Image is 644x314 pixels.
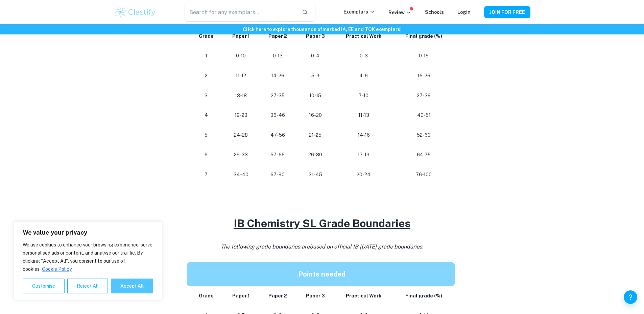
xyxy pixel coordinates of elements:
p: Exemplars [343,8,375,16]
button: Customise [23,279,65,293]
p: 11-12 [228,71,254,80]
p: 5 [195,131,218,140]
p: 17-19 [340,150,388,159]
p: 7 [195,170,218,179]
p: 14-16 [340,131,388,140]
h6: Click here to explore thousands of marked IA, EE and TOK exemplars ! [1,26,643,33]
p: 10-15 [302,91,329,100]
p: 24-28 [228,131,254,140]
strong: Practical Work [346,293,381,298]
p: We value your privacy [23,229,153,237]
u: IB Chemistry SL Grade Boundaries [234,217,410,230]
span: based on official IB [DATE] grade boundaries. [310,243,424,250]
strong: Paper 3 [306,33,325,39]
input: Search for any exemplars... [185,3,296,22]
p: 21-25 [302,131,329,140]
p: 36-46 [264,111,291,120]
p: 19-23 [228,111,254,120]
p: 57-66 [264,150,291,159]
button: Help and Feedback [624,290,637,304]
p: 26-30 [302,150,329,159]
p: 4 [195,111,218,120]
strong: Points needed [299,270,345,278]
p: 52-63 [399,131,449,140]
a: Cookie Policy [42,266,72,272]
p: 40-51 [399,111,449,120]
strong: Grade [199,33,214,39]
strong: Paper 2 [268,33,287,39]
p: 3 [195,91,218,100]
p: 0-15 [399,51,449,60]
p: 6 [195,150,218,159]
p: 16-26 [399,71,449,80]
p: 64-75 [399,150,449,159]
p: We use cookies to enhance your browsing experience, serve personalised ads or content, and analys... [23,241,153,273]
p: 67-90 [264,170,291,179]
div: We value your privacy [14,221,162,300]
p: 5-9 [302,71,329,80]
strong: Paper 1 [232,33,250,39]
p: 31-45 [302,170,329,179]
p: 76-100 [399,170,449,179]
p: Review [388,9,411,16]
p: 34-40 [228,170,254,179]
strong: Paper 1 [232,293,250,298]
p: 0-4 [302,51,329,60]
p: 7-10 [340,91,388,100]
strong: Final grade (%) [405,33,442,39]
p: 1 [195,51,218,60]
p: 14-26 [264,71,291,80]
p: 27-39 [399,91,449,100]
button: JOIN FOR FREE [484,6,530,18]
strong: Paper 2 [268,293,287,298]
p: 0-3 [340,51,388,60]
p: 0-10 [228,51,254,60]
a: Schools [425,9,444,15]
p: 11-13 [340,111,388,120]
i: The following grade boundaries are [221,243,424,250]
strong: Practical Work [346,33,381,39]
button: Reject All [67,279,108,293]
p: 2 [195,71,218,80]
p: 4-6 [340,71,388,80]
strong: Grade [199,293,214,298]
p: 29-33 [228,150,254,159]
strong: Paper 3 [306,293,325,298]
p: 16-20 [302,111,329,120]
p: 20-24 [340,170,388,179]
p: 27-35 [264,91,291,100]
p: 0-13 [264,51,291,60]
button: Accept All [111,279,153,293]
a: Login [457,9,471,15]
p: 13-18 [228,91,254,100]
strong: Final grade (%) [405,293,442,298]
p: 47-56 [264,131,291,140]
img: Clastify logo [114,5,157,19]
